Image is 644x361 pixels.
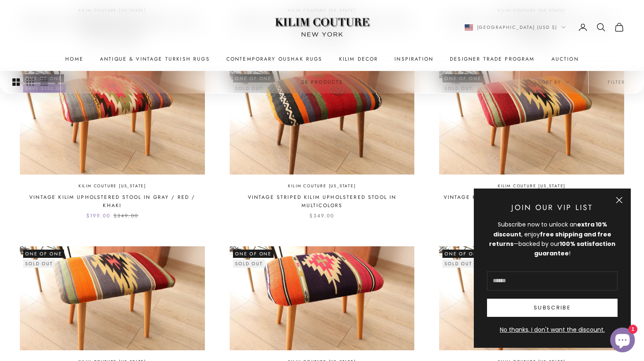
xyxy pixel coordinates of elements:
img: upcycled kilim furniture with tribal motifs and vivid colors [230,246,415,350]
button: Switch to larger product images [12,71,20,94]
img: vintage handcrafted Turkish kilim covered ottoman stool [20,71,205,175]
sold-out-badge: Sold out [23,260,55,268]
button: Change country or currency [465,24,566,31]
img: vintage handmade kilim ottoman bench in red, blue, green, orange and maroon stripes from turkey [230,71,415,175]
sale-price: $349.00 [309,212,334,220]
button: Subscribe [487,299,618,317]
a: Vintage Kilim Upholstered Stool in Gray / Red / Khaki [20,193,205,210]
div: Subscribe now to unlock an , enjoy —backed by our ! [487,220,618,258]
img: vintage handcrafted chair upholstered with Turkish kilim [439,71,624,175]
nav: Secondary navigation [465,22,625,32]
span: One of One [442,250,483,258]
span: [GEOGRAPHIC_DATA] (USD $) [477,24,558,31]
a: Home [65,55,83,63]
nav: Primary navigation [20,55,624,63]
button: Filter [589,71,644,93]
sold-out-badge: Sold out [442,260,474,268]
img: United States [465,24,473,31]
strong: extra 10% discount [493,220,607,238]
button: Switch to compact product images [40,71,48,94]
a: Kilim Couture [US_STATE] [498,183,566,190]
a: Contemporary Oushak Rugs [226,55,323,63]
a: Designer Trade Program [450,55,535,63]
sale-price: $199.00 [86,212,110,220]
a: Inspiration [394,55,433,63]
button: Sort by [519,71,588,93]
a: Kilim Couture [US_STATE] [78,183,146,190]
p: Join Our VIP List [487,202,618,214]
span: Sort by [538,78,569,86]
summary: Kilim Decor [339,55,378,63]
a: Vintage Kilim Upholstered Stool in Red / Fuchsia / Orange [439,193,624,210]
span: One of One [233,250,274,258]
newsletter-popup: Newsletter popup [474,189,631,348]
a: Vintage Striped Kilim Upholstered Stool in Multicolors [230,193,415,210]
compare-at-price: $349.00 [114,212,138,220]
button: Switch to smaller product images [26,71,34,94]
a: Auction [551,55,579,63]
img: handmade vintage Turkish kilim seat in boho style [439,246,624,350]
strong: 100% satisfaction guarantee [534,240,615,257]
strong: free shipping and free returns [489,230,611,248]
sold-out-badge: Sold out [233,260,265,268]
button: No thanks, I don't want the discount. [487,325,618,335]
p: 28 products [301,78,343,86]
a: Kilim Couture [US_STATE] [288,183,356,190]
img: Logo of Kilim Couture New York [271,8,374,47]
span: One of One [23,250,64,258]
inbox-online-store-chat: Shopify online store chat [608,328,637,354]
img: vintage handcrafted upholstered bench made with handwoven vintage kilims and wooden legs [20,246,205,350]
a: Antique & Vintage Turkish Rugs [100,55,210,63]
